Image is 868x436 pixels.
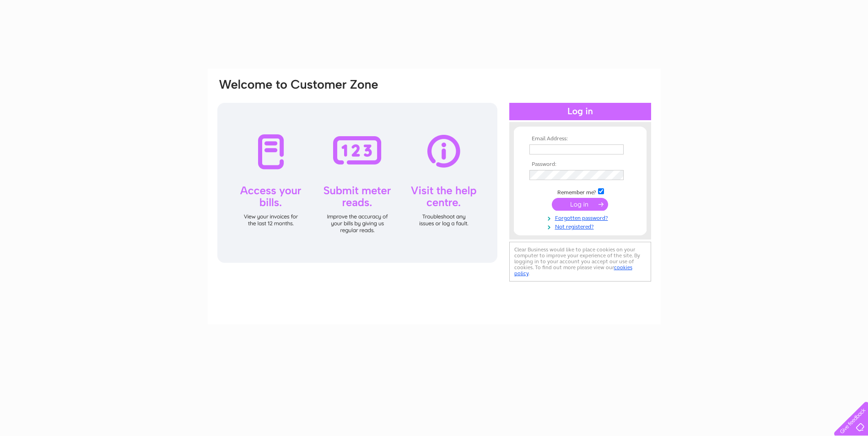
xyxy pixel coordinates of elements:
[514,264,632,276] a: cookies policy
[527,136,633,142] th: Email Address:
[529,213,633,222] a: Forgotten password?
[527,161,633,168] th: Password:
[552,198,608,211] input: Submit
[509,242,651,282] div: Clear Business would like to place cookies on your computer to improve your experience of the sit...
[527,187,633,196] td: Remember me?
[529,222,633,230] a: Not registered?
